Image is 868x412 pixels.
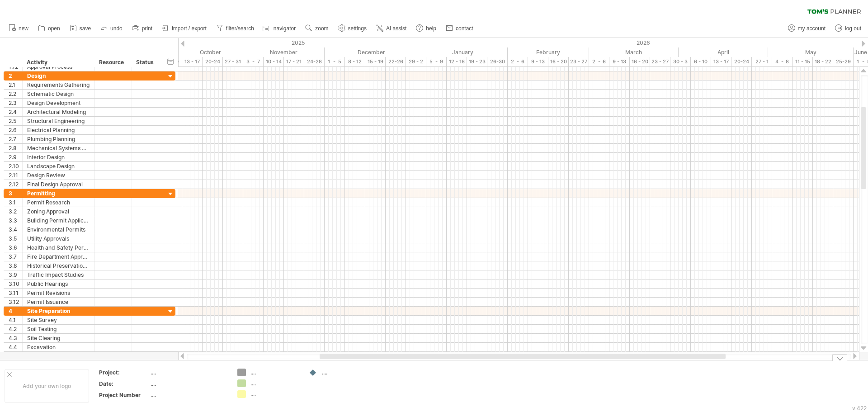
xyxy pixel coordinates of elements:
[768,47,854,57] div: May 2026
[36,23,63,34] a: open
[5,369,89,403] div: Add your own logo
[9,261,22,270] div: 3.8
[9,270,22,279] div: 3.9
[9,334,22,342] div: 4.3
[9,117,22,125] div: 2.5
[9,99,22,107] div: 2.3
[27,81,90,89] div: Requirements Gathering
[99,58,127,67] div: Resource
[9,325,22,333] div: 4.2
[9,316,22,324] div: 4.1
[27,180,90,189] div: Final Design Approval
[386,25,406,32] span: AI assist
[426,57,447,66] div: 5 - 9
[27,225,90,234] div: Environmental Permits
[9,108,22,116] div: 2.4
[418,47,508,57] div: January 2026
[569,57,589,66] div: 23 - 27
[752,57,772,66] div: 27 - 1
[528,57,548,66] div: 9 - 13
[27,99,90,107] div: Design Development
[813,57,833,66] div: 18 - 22
[304,57,325,66] div: 24-28
[27,261,90,270] div: Historical Preservation Approval
[27,352,90,360] div: Grading
[27,279,90,288] div: Public Hearings
[27,153,90,161] div: Interior Design
[264,57,284,66] div: 10 - 14
[9,180,22,189] div: 2.12
[9,81,22,89] div: 2.1
[250,379,300,387] div: ....
[27,198,90,207] div: Permit Research
[589,57,609,66] div: 2 - 6
[151,369,226,376] div: ....
[27,162,90,170] div: Landscape Design
[609,57,630,66] div: 9 - 13
[27,325,90,333] div: Soil Testing
[670,57,691,66] div: 30 - 3
[67,23,94,34] a: save
[99,369,149,376] div: Project:
[99,391,149,399] div: Project Number
[9,135,22,143] div: 2.7
[27,243,90,252] div: Health and Safety Permits
[9,289,22,297] div: 3.11
[9,307,22,315] div: 4
[110,25,123,32] span: undo
[27,270,90,279] div: Traffic Impact Studies
[852,405,867,412] div: v 422
[9,234,22,243] div: 3.5
[27,334,90,342] div: Site Clearing
[98,23,125,34] a: undo
[80,25,91,32] span: save
[325,57,345,66] div: 1 - 5
[27,135,90,143] div: Plumbing Planning
[136,58,156,67] div: Status
[345,57,365,66] div: 8 - 12
[130,23,155,34] a: print
[731,57,752,66] div: 20-24
[27,90,90,98] div: Schematic Design
[9,90,22,98] div: 2.2
[274,25,296,32] span: navigator
[27,71,90,80] div: Design
[9,162,22,170] div: 2.10
[150,47,243,57] div: October 2025
[9,153,22,161] div: 2.9
[261,23,298,34] a: navigator
[9,352,22,360] div: 4.5
[172,25,207,32] span: import / export
[27,207,90,216] div: Zoning Approval
[250,390,300,398] div: ....
[487,57,508,66] div: 26-30
[845,25,861,32] span: log out
[786,23,828,34] a: my account
[467,57,487,66] div: 19 - 23
[772,57,793,66] div: 4 - 8
[9,343,22,351] div: 4.4
[374,23,409,34] a: AI assist
[711,57,731,66] div: 13 - 17
[243,47,325,57] div: November 2025
[386,57,406,66] div: 22-26
[322,369,371,376] div: ....
[630,57,650,66] div: 16 - 20
[27,189,90,198] div: Permitting
[9,198,22,207] div: 3.1
[27,252,90,261] div: Fire Department Approval
[99,380,149,388] div: Date:
[548,57,569,66] div: 16 - 20
[9,71,22,80] div: 2
[793,57,813,66] div: 11 - 15
[9,298,22,306] div: 3.12
[365,57,386,66] div: 15 - 19
[182,57,203,66] div: 13 - 17
[833,23,864,34] a: log out
[426,25,436,32] span: help
[27,307,90,315] div: Site Preparation
[19,25,28,32] span: new
[27,234,90,243] div: Utility Approvals
[303,23,331,34] a: zoom
[27,171,90,180] div: Design Review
